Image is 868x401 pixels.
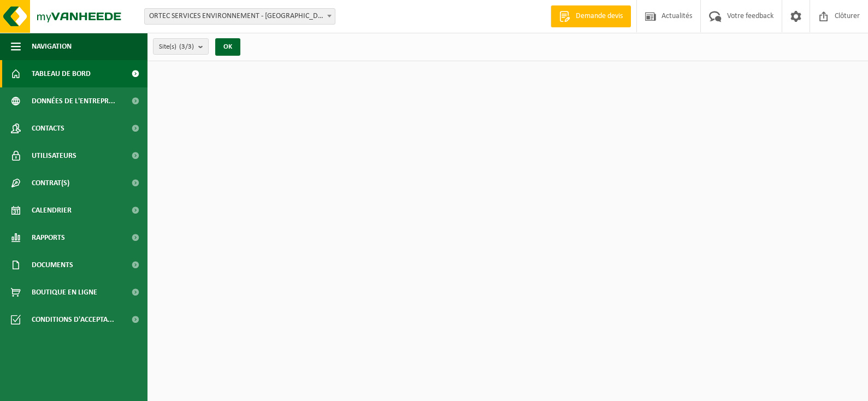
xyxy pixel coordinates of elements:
span: Utilisateurs [32,142,76,169]
span: ORTEC SERVICES ENVIRONNEMENT - TRD - VILLERS BRETONNEUX [144,8,335,25]
span: Tableau de bord [32,60,91,87]
span: Contacts [32,115,64,142]
span: Site(s) [159,39,194,55]
span: Navigation [32,33,72,60]
span: Documents [32,251,73,279]
span: Demande devis [573,11,625,22]
span: Boutique en ligne [32,279,97,306]
span: Données de l'entrepr... [32,87,115,115]
button: Site(s)(3/3) [153,38,209,55]
span: Calendrier [32,197,72,224]
span: Rapports [32,224,65,251]
count: (3/3) [179,43,194,50]
span: Contrat(s) [32,169,69,197]
span: Conditions d'accepta... [32,306,114,333]
button: OK [215,38,240,56]
span: ORTEC SERVICES ENVIRONNEMENT - TRD - VILLERS BRETONNEUX [145,9,335,24]
a: Demande devis [551,5,631,27]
